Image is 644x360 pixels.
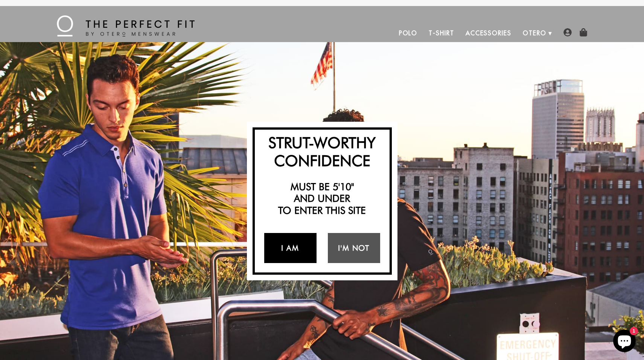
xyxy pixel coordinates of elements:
img: The Perfect Fit - by Otero Menswear - Logo [57,15,195,36]
img: shopping-bag-icon.png [579,28,588,36]
h2: Must be 5'10" and under to enter this site [259,181,386,216]
h2: Strut-Worthy Confidence [259,133,386,169]
img: user-account-icon.png [563,28,572,36]
a: Otero [517,24,552,42]
a: T-Shirt [423,24,460,42]
a: I'm Not [328,233,380,263]
a: Polo [393,24,423,42]
a: Accessories [460,24,517,42]
inbox-online-store-chat: Shopify online store chat [611,330,638,354]
a: I Am [264,233,317,263]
